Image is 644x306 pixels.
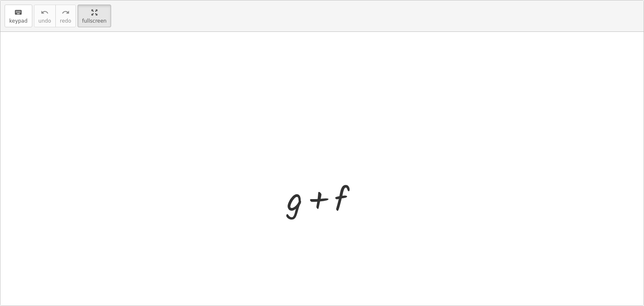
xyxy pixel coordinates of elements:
[9,18,28,24] span: keypad
[55,5,76,27] button: redoredo
[39,18,51,24] span: undo
[82,18,106,24] span: fullscreen
[5,5,32,27] button: keyboardkeypad
[60,18,71,24] span: redo
[78,5,111,27] button: fullscreen
[34,5,56,27] button: undoundo
[62,8,70,18] i: redo
[14,8,22,18] i: keyboard
[41,8,49,18] i: undo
